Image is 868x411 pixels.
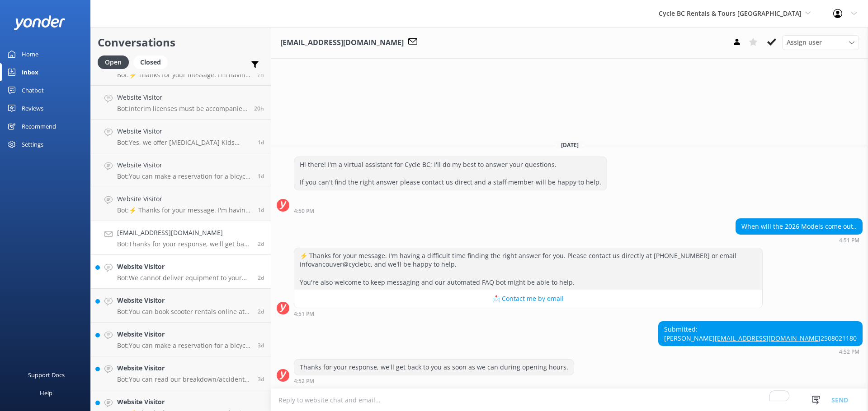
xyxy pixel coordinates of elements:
img: yonder-white-logo.png [14,15,66,30]
p: Bot: You can make a reservation for a bicycle rental through our online booking system. Just clic... [117,342,251,350]
a: Website VisitorBot:You can make a reservation for a bicycle rental through our online booking sys... [91,323,271,356]
h4: Website Visitor [117,329,251,339]
div: Inbox [22,63,38,81]
p: Bot: You can make a reservation for a bicycle rental through our online booking system. Just clic... [117,172,251,180]
div: When will the 2026 Models come out.. [736,219,862,234]
div: Aug 29 2025 04:52pm (UTC -07:00) America/Tijuana [294,378,574,384]
a: Website VisitorBot:You can make a reservation for a bicycle rental through our online booking sys... [91,153,271,187]
span: Aug 30 2025 08:37am (UTC -07:00) America/Tijuana [258,172,264,180]
div: Aug 29 2025 04:51pm (UTC -07:00) America/Tijuana [736,237,863,243]
span: Aug 30 2025 02:36pm (UTC -07:00) America/Tijuana [258,139,264,146]
strong: 4:52 PM [839,349,859,355]
a: [EMAIL_ADDRESS][DOMAIN_NAME]Bot:Thanks for your response, we'll get back to you as soon as we can... [91,221,271,255]
div: Closed [133,55,168,69]
span: Aug 28 2025 11:32am (UTC -07:00) America/Tijuana [258,375,264,383]
strong: 4:51 PM [839,238,859,243]
div: ⚡ Thanks for your message. I'm having a difficult time finding the right answer for you. Please c... [294,248,762,290]
p: Bot: You can book scooter rentals online at [URL][DOMAIN_NAME]. Please note that online reservati... [117,308,251,316]
div: Aug 29 2025 04:50pm (UTC -07:00) America/Tijuana [294,208,607,214]
div: Hi there! I'm a virtual assistant for Cycle BC; I'll do my best to answer your questions. If you ... [294,157,607,190]
div: Support Docs [28,366,65,384]
div: Settings [22,135,43,153]
div: Recommend [22,117,56,135]
h4: Website Visitor [117,160,251,170]
span: Aug 30 2025 08:55pm (UTC -07:00) America/Tijuana [254,105,264,112]
h4: Website Visitor [117,397,251,407]
div: Aug 29 2025 04:52pm (UTC -07:00) America/Tijuana [658,348,863,355]
h4: Website Visitor [117,194,251,204]
span: Aug 29 2025 04:52pm (UTC -07:00) America/Tijuana [258,240,264,248]
p: Bot: Thanks for your response, we'll get back to you as soon as we can during opening hours. [117,240,251,248]
span: Aug 28 2025 07:51pm (UTC -07:00) America/Tijuana [258,308,264,315]
span: Assign user [787,37,822,47]
h4: Website Visitor [117,262,251,272]
div: Reviews [22,99,43,117]
h4: Website Visitor [117,296,251,305]
div: Assign User [782,35,859,50]
h2: Conversations [98,34,264,51]
span: Cycle BC Rentals & Tours [GEOGRAPHIC_DATA] [659,9,802,18]
div: Aug 29 2025 04:51pm (UTC -07:00) America/Tijuana [294,310,763,317]
span: Aug 28 2025 08:00pm (UTC -07:00) America/Tijuana [258,274,264,282]
p: Bot: Interim licenses must be accompanied with valid government-issued photo ID. If you have both... [117,105,247,113]
span: Aug 28 2025 04:33pm (UTC -07:00) America/Tijuana [258,342,264,349]
a: Website VisitorBot:We cannot deliver equipment to your hotel. We need the renter and, if applicab... [91,255,271,289]
a: Website VisitorBot:Yes, we offer [MEDICAL_DATA] Kids Bikes, which are built for kids who are roll... [91,120,271,153]
a: Open [98,57,133,67]
a: Website VisitorBot:⚡ Thanks for your message. I'm having a difficult time finding the right answe... [91,187,271,221]
span: Aug 31 2025 10:15am (UTC -07:00) America/Tijuana [257,71,264,79]
div: Help [40,384,52,402]
strong: 4:50 PM [294,208,314,214]
button: 📩 Contact me by email [294,290,762,308]
a: Closed [133,57,172,67]
strong: 4:52 PM [294,379,314,384]
strong: 4:51 PM [294,311,314,317]
div: Submitted: [PERSON_NAME] 2508021180 [659,322,862,346]
h4: Website Visitor [117,126,251,136]
a: Website VisitorBot:You can book scooter rentals online at [URL][DOMAIN_NAME]. Please note that on... [91,289,271,323]
p: Bot: ⚡ Thanks for your message. I'm having a difficult time finding the right answer for you. Ple... [117,71,250,79]
p: Bot: Yes, we offer [MEDICAL_DATA] Kids Bikes, which are built for kids who are rolling with confi... [117,139,251,147]
div: Home [22,45,38,63]
span: Aug 29 2025 08:01pm (UTC -07:00) America/Tijuana [258,206,264,214]
h4: Website Visitor [117,92,247,102]
a: [EMAIL_ADDRESS][DOMAIN_NAME] [715,334,821,342]
a: Website VisitorBot:Interim licenses must be accompanied with valid government-issued photo ID. If... [91,86,271,120]
div: Open [98,55,129,69]
h4: [EMAIL_ADDRESS][DOMAIN_NAME] [117,228,251,238]
textarea: To enrich screen reader interactions, please activate Accessibility in Grammarly extension settings [271,389,868,411]
div: Chatbot [22,81,44,99]
div: Thanks for your response, we'll get back to you as soon as we can during opening hours. [294,360,574,375]
p: Bot: We cannot deliver equipment to your hotel. We need the renter and, if applicable, the passen... [117,274,251,282]
p: Bot: ⚡ Thanks for your message. I'm having a difficult time finding the right answer for you. Ple... [117,206,251,214]
p: Bot: You can read our breakdown/accidents policy at [URL][DOMAIN_NAME]. [117,375,251,383]
a: Website VisitorBot:You can read our breakdown/accidents policy at [URL][DOMAIN_NAME].3d [91,356,271,390]
h3: [EMAIL_ADDRESS][DOMAIN_NAME] [280,37,404,49]
span: [DATE] [556,141,584,149]
h4: Website Visitor [117,363,251,373]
